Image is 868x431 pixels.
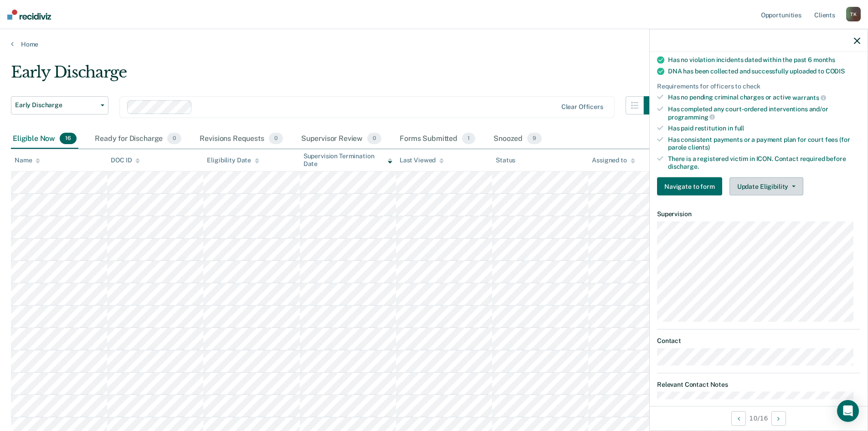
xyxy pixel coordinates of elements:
[826,67,845,74] span: CODIS
[668,125,860,132] div: Has paid restitution in
[561,103,603,111] div: Clear officers
[111,156,140,164] div: DOC ID
[657,380,860,388] dt: Relevant Contact Notes
[657,177,722,196] button: Navigate to form
[11,129,78,149] div: Eligible Now
[650,406,868,430] div: 10 / 16
[11,40,857,48] a: Home
[668,56,860,63] div: Has no violation incidents dated within the past 6
[198,129,284,149] div: Revisions Requests
[657,177,726,196] a: Navigate to form link
[303,152,392,168] div: Supervision Termination Date
[668,113,715,120] span: programming
[7,10,51,20] img: Recidiviz
[729,177,803,196] button: Update Eligibility
[527,133,542,145] span: 9
[167,133,181,145] span: 0
[207,156,259,164] div: Eligibility Date
[15,156,40,164] div: Name
[657,210,860,218] dt: Supervision
[93,129,183,149] div: Ready for Discharge
[792,94,826,101] span: warrants
[11,63,662,89] div: Early Discharge
[60,133,77,145] span: 16
[668,136,860,151] div: Has consistent payments or a payment plan for court fees (for parole
[734,125,744,132] span: full
[837,400,859,422] div: Open Intercom Messenger
[15,101,97,109] span: Early Discharge
[668,93,860,102] div: Has no pending criminal charges or active
[398,129,477,149] div: Forms Submitted
[813,56,835,63] span: months
[846,7,861,21] div: T K
[668,67,860,75] div: DNA has been collected and successfully uploaded to
[462,133,475,145] span: 1
[400,156,444,164] div: Last Viewed
[731,411,746,426] button: Previous Opportunity
[299,129,384,149] div: Supervisor Review
[668,162,699,170] span: discharge.
[668,155,860,170] div: There is a registered victim in ICON. Contact required before
[688,144,710,151] span: clients)
[668,105,860,121] div: Has completed any court-ordered interventions and/or
[269,133,283,145] span: 0
[367,133,381,145] span: 0
[496,156,515,164] div: Status
[657,82,860,90] div: Requirements for officers to check
[592,156,635,164] div: Assigned to
[492,129,544,149] div: Snoozed
[657,337,860,345] dt: Contact
[771,411,786,426] button: Next Opportunity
